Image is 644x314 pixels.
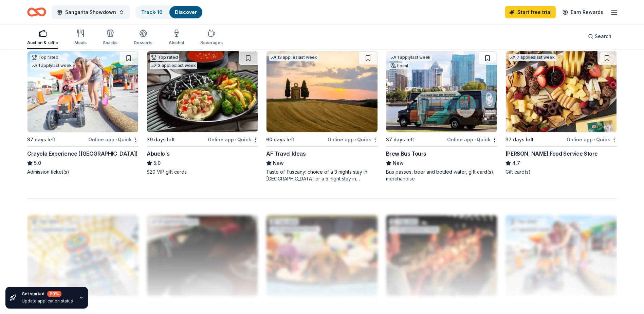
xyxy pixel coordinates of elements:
[27,27,58,49] button: Auction & raffle
[386,136,414,144] div: 37 days left
[235,137,236,142] span: •
[147,169,258,175] div: $20 VIP gift cards
[30,62,73,69] div: 1 apply last week
[153,159,161,167] span: 5.0
[512,159,520,167] span: 4.7
[567,135,617,144] div: Online app Quick
[65,8,116,16] span: Sangarita Showdown
[147,136,175,144] div: 39 days left
[328,135,378,144] div: Online app Quick
[115,137,117,142] span: •
[266,150,306,158] div: AF Travel Ideas
[169,40,184,46] div: Alcohol
[150,54,179,61] div: Top rated
[386,51,497,132] img: Image for Brew Bus Tours
[30,54,60,61] div: Top rated
[393,159,404,167] span: New
[141,9,163,15] a: Track· 10
[147,150,170,158] div: Abuelo's
[135,5,203,19] button: Track· 10Discover
[266,51,378,182] a: Image for AF Travel Ideas13 applieslast week60 days leftOnline app•QuickAF Travel IdeasNewTaste o...
[505,169,617,175] div: Gift card(s)
[583,30,617,43] button: Search
[594,137,595,142] span: •
[505,136,534,144] div: 37 days left
[27,51,138,132] img: Image for Crayola Experience (Orlando)
[389,63,409,69] div: Local
[88,135,139,144] div: Online app Quick
[558,6,607,18] a: Earn Rewards
[22,298,73,304] div: Update application status
[27,40,58,46] div: Auction & raffle
[355,137,356,142] span: •
[27,150,138,158] div: Crayola Experience ([GEOGRAPHIC_DATA])
[474,137,476,142] span: •
[447,135,497,144] div: Online app Quick
[208,135,258,144] div: Online app Quick
[134,40,152,46] div: Desserts
[169,27,184,49] button: Alcohol
[386,51,497,182] a: Image for Brew Bus Tours1 applylast weekLocal37 days leftOnline app•QuickBrew Bus ToursNewBus pas...
[27,51,139,175] a: Image for Crayola Experience (Orlando)Top rated1 applylast week37 days leftOnline app•QuickCrayol...
[74,40,87,46] div: Meals
[147,51,258,132] img: Image for Abuelo's
[103,40,117,46] div: Snacks
[505,150,598,158] div: [PERSON_NAME] Food Service Store
[200,27,223,49] button: Beverages
[505,6,556,18] a: Start free trial
[509,54,556,61] div: 7 applies last week
[27,4,46,20] a: Home
[27,169,139,175] div: Admission ticket(s)
[273,159,284,167] span: New
[175,9,197,15] a: Discover
[150,62,197,69] div: 3 applies last week
[506,51,617,132] img: Image for Gordon Food Service Store
[389,54,432,61] div: 1 apply last week
[27,136,55,144] div: 37 days left
[52,5,130,19] button: Sangarita Showdown
[47,291,61,297] div: 80 %
[386,169,497,182] div: Bus passes, beer and bottled water, gift card(s), merchandise
[134,27,152,49] button: Desserts
[147,51,258,175] a: Image for Abuelo's Top rated3 applieslast week39 days leftOnline app•QuickAbuelo's5.0$20 VIP gift...
[386,150,426,158] div: Brew Bus Tours
[505,51,617,175] a: Image for Gordon Food Service Store7 applieslast week37 days leftOnline app•Quick[PERSON_NAME] Fo...
[103,27,117,49] button: Snacks
[34,159,41,167] span: 5.0
[266,51,377,132] img: Image for AF Travel Ideas
[266,136,294,144] div: 60 days left
[22,291,73,297] div: Get started
[266,169,378,182] div: Taste of Tuscany: choice of a 3 nights stay in [GEOGRAPHIC_DATA] or a 5 night stay in [GEOGRAPHIC...
[269,54,318,61] div: 13 applies last week
[200,40,223,46] div: Beverages
[74,27,87,49] button: Meals
[595,32,611,40] span: Search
